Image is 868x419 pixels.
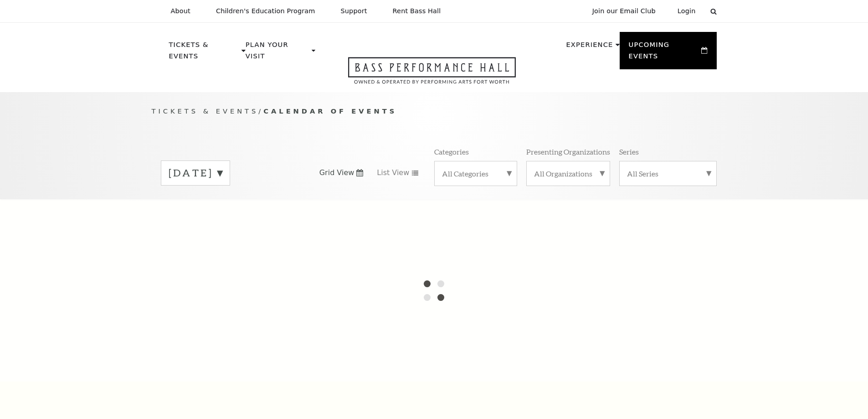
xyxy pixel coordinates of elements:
[152,107,259,115] span: Tickets & Events
[627,169,709,178] label: All Series
[619,147,639,156] p: Series
[152,106,717,117] p: /
[216,7,315,15] p: Children's Education Program
[393,7,441,15] p: Rent Bass Hall
[171,7,190,15] p: About
[434,147,469,156] p: Categories
[246,39,309,67] p: Plan Your Visit
[263,107,397,115] span: Calendar of Events
[526,147,610,156] p: Presenting Organizations
[442,169,509,178] label: All Categories
[169,166,222,180] label: [DATE]
[377,168,409,178] span: List View
[319,168,354,178] span: Grid View
[566,39,613,56] p: Experience
[534,169,602,178] label: All Organizations
[341,7,367,15] p: Support
[629,39,699,67] p: Upcoming Events
[169,39,240,67] p: Tickets & Events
